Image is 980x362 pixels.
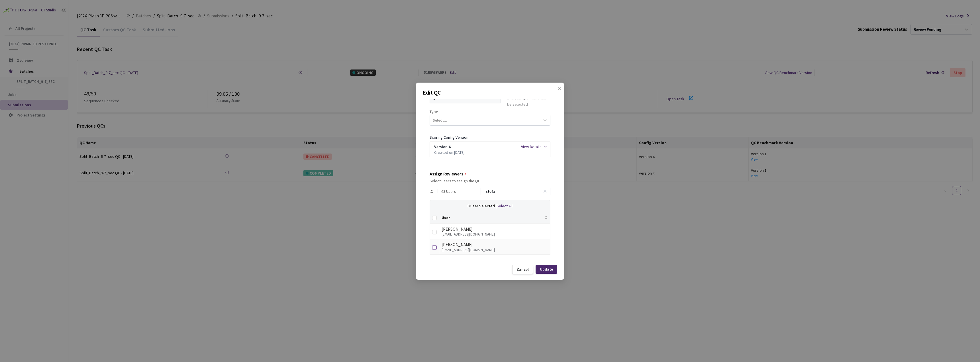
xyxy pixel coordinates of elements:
[430,179,550,183] div: Select users to assign the QC
[430,109,550,115] div: Type
[442,248,548,252] div: [EMAIL_ADDRESS][DOMAIN_NAME]
[467,203,497,208] span: 0 User Selected |
[423,88,557,97] p: Edit QC
[497,203,513,208] span: Select All
[442,232,548,236] div: [EMAIL_ADDRESS][DOMAIN_NAME]
[540,267,553,271] div: Update
[521,144,542,150] div: View Details
[434,149,465,156] span: Created on [DATE]
[507,95,550,109] div: Every frame will be selected
[430,135,468,140] span: Scoring Config Version
[430,171,463,176] div: Assign Reviewers
[517,267,529,272] div: Cancel
[442,226,548,233] div: [PERSON_NAME]
[482,188,543,195] input: Search
[433,117,447,123] div: Select...
[442,241,548,248] div: [PERSON_NAME]
[442,215,543,220] span: User
[439,212,550,224] th: User
[552,86,561,95] button: Close
[557,86,562,102] span: close
[517,95,528,101] strong: Single
[441,189,456,194] span: 63 Users
[434,144,450,150] span: Version 4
